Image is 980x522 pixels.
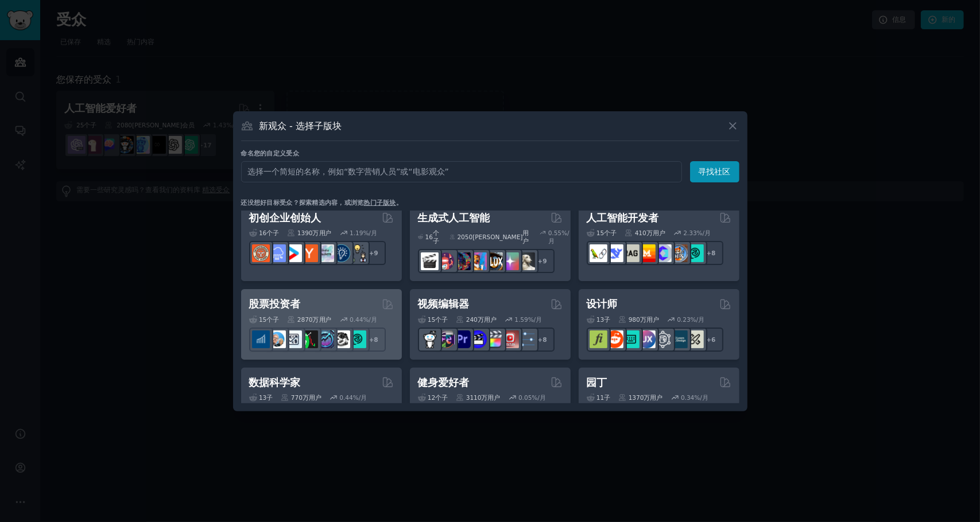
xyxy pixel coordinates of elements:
[654,244,672,262] img: 开源人工智能
[425,233,433,240] font: 16
[418,377,470,388] font: 健身爱好者
[437,330,455,348] img: 编辑
[284,244,302,262] img: 启动
[501,252,519,270] img: 星空
[418,298,470,310] font: 视频编辑器
[249,377,301,388] font: 数据科学家
[514,316,528,323] font: 1.59
[596,394,604,401] font: 11
[252,330,270,348] img: 股息
[670,330,688,348] img: 学习设计
[316,244,334,262] img: 独立黑客
[646,316,659,323] font: 用户
[421,330,439,348] img: GoPro
[350,229,363,236] font: 1.19
[428,316,435,323] font: 15
[596,229,604,236] font: 15
[537,258,543,264] font: +
[697,229,711,236] font: %/月
[606,244,623,262] img: DeepSeek
[638,330,656,348] img: 用户体验设计
[433,229,439,244] font: 个子
[297,229,319,236] font: 1390万
[453,252,471,270] img: 深梦
[418,212,490,224] font: 生成式人工智能
[421,252,439,270] img: 艾视频
[604,229,617,236] font: 个子
[466,316,484,323] font: 240万
[469,252,487,270] img: sdforall
[543,258,547,264] font: 9
[252,244,270,262] img: 创业者同行
[466,394,488,401] font: 3110万
[348,330,366,348] img: 技术分析
[622,330,640,348] img: UI设计
[622,244,640,262] img: 抹布
[284,330,302,348] img: 外汇
[259,229,266,236] font: 16
[249,298,301,310] font: 股票投资者
[259,120,342,131] font: 新观众 - 选择子版块
[518,394,532,401] font: 0.05
[300,244,318,262] img: ycombinator
[364,199,396,206] a: 热门子版块
[291,394,309,401] font: 770万
[517,330,535,348] img: 后期制作
[339,394,353,401] font: 0.44
[348,244,366,262] img: 发展我的业务
[606,330,623,348] img: 标志设计
[332,244,350,262] img: 创业
[670,244,688,262] img: 伊尔莫普斯
[683,229,696,236] font: 2.33
[485,330,503,348] img: finalcutpro
[686,244,704,262] img: 人工智能开发者协会
[604,316,610,323] font: 子
[309,394,321,401] font: 用户
[537,336,543,343] font: +
[654,330,672,348] img: 用户体验
[650,394,663,401] font: 用户
[532,394,547,401] font: %/月
[428,394,435,401] font: 12
[484,316,497,323] font: 用户
[437,252,455,270] img: dalle2
[241,199,364,206] font: 还没想好目标受众？探索精选内容，或浏览
[369,336,374,343] font: +
[706,336,711,343] font: +
[266,229,279,236] font: 个子
[488,394,501,401] font: 用户
[458,233,523,240] font: 2050[PERSON_NAME]
[629,316,646,323] font: 980万
[332,330,350,348] img: 波段交易
[686,330,704,348] img: 用户体验设计
[653,229,665,236] font: 用户
[241,150,299,157] font: 命名您的自定义受众
[469,330,487,348] img: 视频编辑器
[629,394,650,401] font: 1370万
[363,316,378,323] font: %/月
[363,229,378,236] font: %/月
[690,161,739,182] button: 寻找社区
[268,244,286,262] img: 软件即服务
[316,330,334,348] img: 股票和交易
[711,250,715,256] font: 8
[604,394,610,401] font: 子
[501,330,519,348] img: Youtube 视频
[699,167,731,176] font: 寻找社区
[374,250,378,256] font: 9
[266,394,273,401] font: 子
[638,244,656,262] img: 米斯特拉尔人工智能
[695,394,709,401] font: %/月
[587,212,659,224] font: 人工智能开发者
[543,336,547,343] font: 8
[300,330,318,348] img: 贸易
[706,250,711,256] font: +
[485,252,503,270] img: FluxAI
[691,316,705,323] font: %/月
[353,394,367,401] font: %/月
[259,394,266,401] font: 13
[396,199,402,206] font: 。
[249,212,321,224] font: 初创企业创始人
[266,316,279,323] font: 个子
